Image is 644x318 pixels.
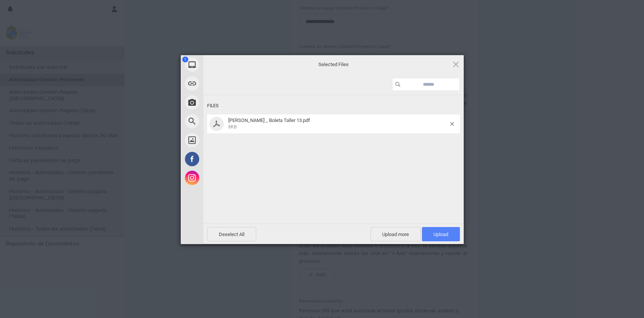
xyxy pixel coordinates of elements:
[207,227,256,241] span: Deselect All
[370,227,421,241] span: Upload more
[181,55,271,74] div: My Device
[182,57,188,62] span: 1
[181,74,271,93] div: Link (URL)
[181,168,271,187] div: Instagram
[181,93,271,112] div: Take Photo
[422,227,460,241] span: Upload
[181,112,271,131] div: Web Search
[228,117,310,123] span: [PERSON_NAME] _ Boleta Taller 13.pdf
[181,150,271,168] div: Facebook
[226,117,450,130] span: María Jesús Villalón _ Boleta Taller 13.pdf
[433,232,448,237] span: Upload
[452,60,460,68] span: Click here or hit ESC to close picker
[207,99,460,113] div: Files
[228,124,237,130] span: 8KB
[181,131,271,150] div: Unsplash
[258,61,409,68] span: Selected Files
